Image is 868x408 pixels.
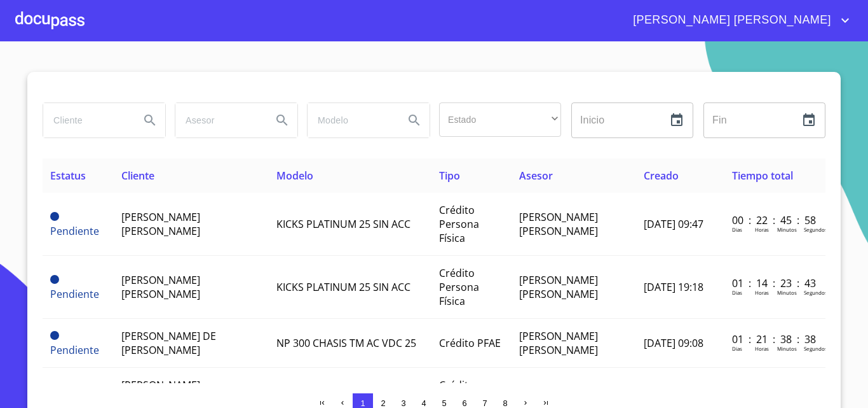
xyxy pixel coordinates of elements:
span: 6 [462,398,466,408]
span: KICKS PLATINUM 25 SIN ACC [276,280,410,294]
span: Pendiente [50,331,59,340]
button: Search [267,105,297,136]
input: search [308,103,394,137]
div: ​ [439,102,561,137]
span: Tiempo total [732,169,793,183]
button: account of current user [623,10,853,31]
span: Pendiente [50,343,99,357]
span: [DATE] 09:08 [644,336,703,350]
span: [DATE] 19:18 [644,280,703,294]
span: [PERSON_NAME] [PERSON_NAME] [121,210,200,238]
span: 1 [360,398,365,408]
span: [PERSON_NAME] [PERSON_NAME] [519,210,598,238]
span: Pendiente [50,275,59,284]
p: Horas [755,345,769,352]
p: Minutos [777,226,797,233]
input: search [43,103,130,137]
span: Estatus [50,169,86,183]
span: Pendiente [50,212,59,221]
span: 4 [421,398,426,408]
span: 2 [381,398,385,408]
span: [PERSON_NAME] [PERSON_NAME] [121,273,200,301]
span: [PERSON_NAME] [PERSON_NAME] [519,329,598,357]
span: [DATE] 09:47 [644,217,703,231]
span: 7 [482,398,487,408]
p: Minutos [777,289,797,296]
p: 00 : 22 : 45 : 58 [732,213,818,227]
p: Segundos [804,289,827,296]
span: Pendiente [50,287,99,301]
span: Tipo [439,169,460,183]
span: Cliente [121,169,154,183]
input: search [175,103,262,137]
span: KICKS PLATINUM 25 SIN ACC [276,217,410,231]
button: Search [399,105,430,136]
p: Dias [732,226,742,233]
p: Dias [732,345,742,352]
span: 5 [442,398,446,408]
span: NP 300 CHASIS TM AC VDC 25 [276,336,416,350]
p: Horas [755,226,769,233]
span: Asesor [519,169,553,183]
p: Minutos [777,345,797,352]
span: Crédito Persona Física [439,203,479,245]
p: 01 : 14 : 23 : 43 [732,276,818,290]
span: Pendiente [50,224,99,238]
span: Crédito PFAE [439,336,501,350]
span: [PERSON_NAME] [PERSON_NAME] [623,10,837,31]
p: 01 : 21 : 38 : 38 [732,332,818,346]
p: Horas [755,289,769,296]
span: Modelo [276,169,313,183]
p: Dias [732,289,742,296]
span: [PERSON_NAME] [PERSON_NAME] [519,273,598,301]
span: 3 [401,398,405,408]
span: 8 [503,398,507,408]
p: Segundos [804,226,827,233]
p: Segundos [804,345,827,352]
span: Creado [644,169,679,183]
span: [PERSON_NAME] DE [PERSON_NAME] [121,329,216,357]
button: Search [135,105,165,136]
span: Crédito Persona Física [439,266,479,308]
